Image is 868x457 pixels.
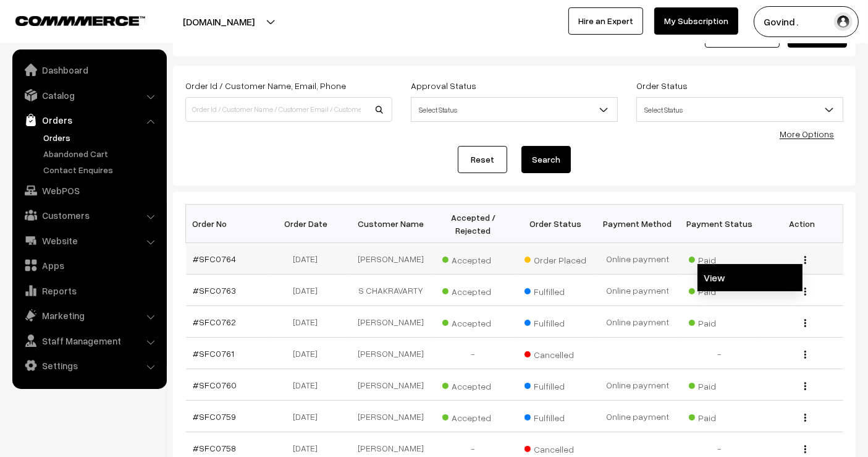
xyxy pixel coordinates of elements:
a: WebPOS [15,179,162,202]
a: Apps [15,254,162,276]
th: Action [761,205,843,243]
a: My Subscription [654,7,738,35]
a: Abandoned Cart [40,147,162,160]
a: #SFC0761 [193,348,235,359]
img: Menu [804,414,806,422]
span: Fulfilled [525,377,586,393]
img: Menu [804,445,806,453]
th: Order Status [515,205,597,243]
span: Fulfilled [525,314,586,330]
span: Fulfilled [525,408,586,424]
td: Online payment [597,306,679,338]
button: Search [521,146,571,173]
label: Order Id / Customer Name, Email, Phone [185,79,346,92]
span: Fulfilled [525,282,586,298]
td: Online payment [597,243,679,275]
a: Website [15,229,162,252]
label: Order Status [636,79,688,92]
td: Online payment [597,275,679,306]
img: Menu [804,319,806,327]
input: Order Id / Customer Name / Customer Email / Customer Phone [185,97,392,122]
span: Select Status [637,99,843,121]
span: Paid [689,377,751,393]
img: Menu [804,288,806,296]
td: Online payment [597,369,679,401]
span: Accepted [442,377,504,393]
button: Govind . [754,6,859,37]
td: [PERSON_NAME] [350,369,432,401]
span: Paid [689,250,751,267]
td: [PERSON_NAME] [350,401,432,432]
th: Payment Method [597,205,679,243]
td: [DATE] [268,306,350,338]
a: Reset [458,146,507,173]
td: [DATE] [268,401,350,432]
td: [DATE] [268,243,350,275]
span: Cancelled [525,345,586,361]
span: Cancelled [525,440,586,456]
span: Paid [689,282,751,298]
td: Online payment [597,401,679,432]
span: Paid [689,314,751,330]
a: Hire an Expert [568,7,643,35]
a: #SFC0763 [193,285,237,296]
a: Contact Enquires [40,163,162,176]
th: Payment Status [679,205,761,243]
span: Paid [689,408,751,424]
a: Settings [15,354,162,377]
a: COMMMERCE [15,12,124,27]
span: Accepted [442,250,504,267]
td: [PERSON_NAME] [350,338,432,369]
span: Order Placed [525,250,586,267]
img: COMMMERCE [15,16,145,25]
label: Approval Status [411,79,476,92]
img: Menu [804,256,806,264]
td: S CHAKRAVARTY [350,275,432,306]
td: - [432,338,515,369]
a: More Options [780,129,834,139]
a: #SFC0762 [193,317,237,327]
a: Orders [40,131,162,144]
span: Accepted [442,408,504,424]
span: Select Status [636,97,843,122]
th: Customer Name [350,205,432,243]
a: Staff Management [15,330,162,352]
td: - [679,338,761,369]
a: Customers [15,204,162,226]
span: Accepted [442,314,504,330]
a: #SFC0759 [193,411,237,422]
th: Order Date [268,205,350,243]
img: user [834,12,853,31]
span: Select Status [411,97,618,122]
button: [DOMAIN_NAME] [140,6,298,37]
img: Menu [804,351,806,359]
td: [DATE] [268,369,350,401]
a: Dashboard [15,59,162,81]
a: #SFC0760 [193,380,237,390]
a: Reports [15,280,162,302]
a: #SFC0758 [193,443,237,453]
a: Orders [15,109,162,131]
a: View [697,264,803,291]
span: Select Status [411,99,617,121]
td: [PERSON_NAME] [350,243,432,275]
td: [DATE] [268,275,350,306]
a: Marketing [15,304,162,327]
img: Menu [804,382,806,390]
span: Accepted [442,282,504,298]
td: [DATE] [268,338,350,369]
a: Catalog [15,84,162,106]
td: [PERSON_NAME] [350,306,432,338]
th: Accepted / Rejected [432,205,515,243]
th: Order No [186,205,268,243]
a: #SFC0764 [193,254,237,264]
